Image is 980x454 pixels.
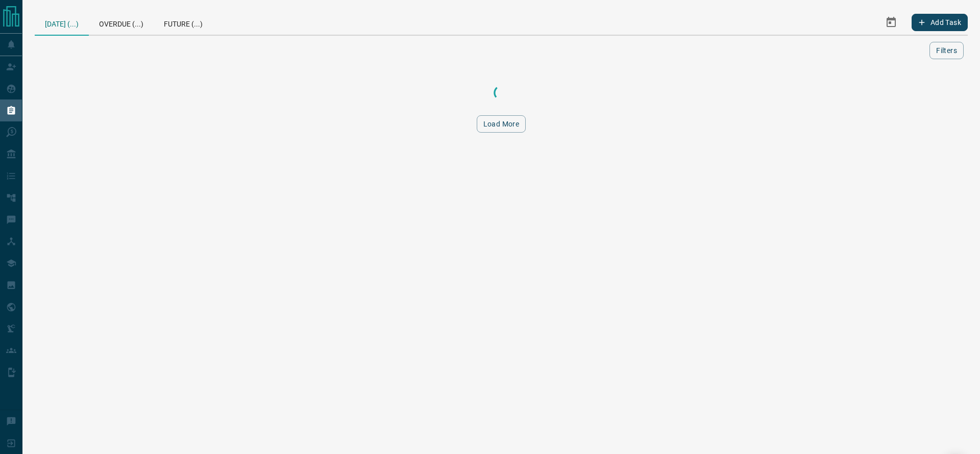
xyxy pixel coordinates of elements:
[89,10,154,35] div: Overdue (...)
[912,14,968,31] button: Add Task
[477,115,526,133] button: Load More
[450,83,552,103] div: Loading
[879,10,903,35] button: Select Date Range
[35,10,89,36] div: [DATE] (...)
[929,42,964,59] button: Filters
[154,10,213,35] div: Future (...)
